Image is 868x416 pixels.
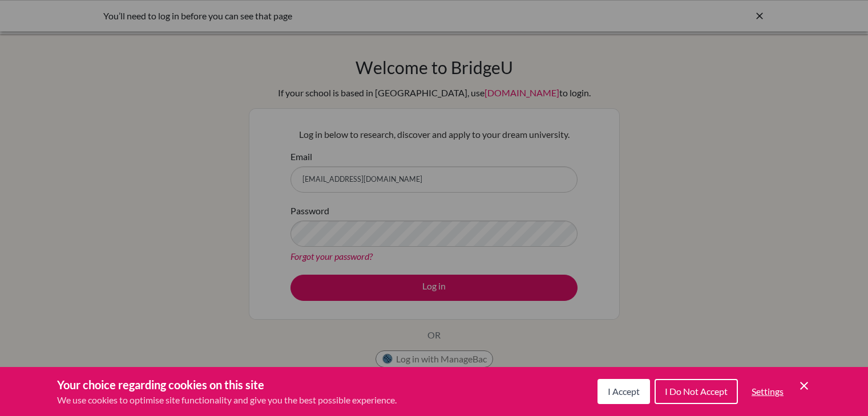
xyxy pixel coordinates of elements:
[608,386,640,397] span: I Accept
[57,393,397,407] p: We use cookies to optimise site functionality and give you the best possible experience.
[57,376,397,393] h3: Your choice regarding cookies on this site
[797,379,811,393] button: Save and close
[655,379,738,404] button: I Do Not Accept
[742,380,793,403] button: Settings
[597,379,650,404] button: I Accept
[665,386,728,397] span: I Do Not Accept
[752,386,784,397] span: Settings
